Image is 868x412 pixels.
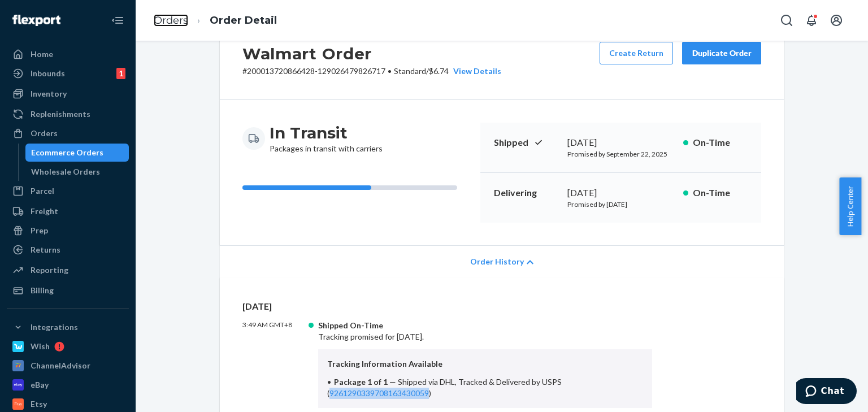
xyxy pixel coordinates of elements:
a: Parcel [7,182,129,200]
p: Tracking Information Available [327,358,643,370]
a: Inbounds1 [7,64,129,83]
div: Integrations [31,322,78,333]
span: Standard [394,66,426,76]
div: Prep [31,225,48,236]
button: Open account menu [825,9,848,32]
button: Create Return [600,42,673,64]
a: Billing [7,281,129,300]
a: Inventory [7,85,129,103]
a: Orders [154,14,188,27]
a: Prep [7,222,129,240]
p: On-Time [693,187,748,200]
span: Shipped via DHL, Tracked & Delivered by USPS ( ) [327,377,562,398]
span: Order History [470,256,524,267]
h3: In Transit [270,123,383,143]
div: Parcel [31,185,54,197]
span: — [389,377,396,387]
a: eBay [7,376,129,394]
div: Inventory [31,88,67,99]
p: On-Time [693,136,748,149]
div: Returns [31,244,60,255]
img: Flexport logo [12,15,60,26]
h2: Walmart Order [242,42,501,66]
button: Open notifications [800,9,823,32]
div: Shipped On-Time [318,320,652,331]
p: # 200013720866428-129026479826717 / $6.74 [242,66,501,77]
div: Wholesale Orders [31,166,100,177]
div: Reporting [31,264,68,276]
div: Orders [31,128,58,139]
div: [DATE] [567,136,674,149]
div: Tracking promised for [DATE]. [318,320,652,408]
div: Replenishments [31,109,90,120]
div: Home [31,49,53,60]
span: • [388,66,392,76]
p: Promised by September 22, 2025 [567,149,674,159]
p: 3:49 AM GMT+8 [242,320,309,408]
a: Replenishments [7,105,129,123]
div: Packages in transit with carriers [270,123,383,154]
a: ChannelAdvisor [7,357,129,375]
a: 9261290339708163430059 [329,388,429,398]
div: Inbounds [31,68,65,79]
a: Ecommerce Orders [25,144,129,162]
button: Close Navigation [106,9,129,32]
a: Home [7,45,129,63]
div: Wish [31,341,50,352]
a: Returns [7,241,129,259]
div: Billing [31,285,54,296]
div: Etsy [31,398,47,410]
button: View Details [449,66,501,77]
div: eBay [31,379,49,391]
a: Orders [7,124,129,142]
p: Shipped [494,136,558,149]
iframe: Opens a widget where you can chat to one of our agents [796,378,857,406]
a: Freight [7,202,129,220]
button: Help Center [839,177,861,235]
a: Wholesale Orders [25,163,129,181]
a: Order Detail [210,14,277,27]
button: Open Search Box [775,9,798,32]
p: Delivering [494,187,558,200]
div: Ecommerce Orders [31,147,103,158]
div: ChannelAdvisor [31,360,90,371]
a: Wish [7,337,129,355]
div: Duplicate Order [692,47,752,59]
p: Promised by [DATE] [567,200,674,209]
span: Package 1 of 1 [334,377,388,387]
p: [DATE] [242,300,761,313]
button: Integrations [7,318,129,336]
a: Reporting [7,261,129,279]
ol: breadcrumbs [145,4,286,37]
button: Duplicate Order [682,42,761,64]
div: 1 [116,68,125,79]
div: Freight [31,206,58,217]
div: [DATE] [567,187,674,200]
